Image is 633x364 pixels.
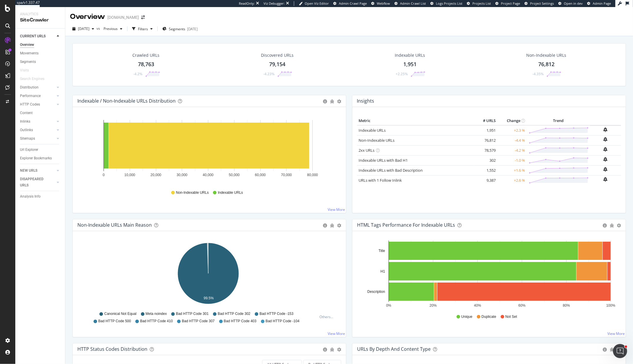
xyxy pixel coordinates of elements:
[357,97,374,105] h4: Insights
[333,1,367,6] a: Admin Crawl Page
[505,314,517,319] span: Not Set
[182,319,214,324] span: Bad HTTP Code 307
[20,136,55,142] a: Sitemaps
[255,173,266,177] text: 60,000
[20,118,55,125] a: Inlinks
[430,1,462,6] a: Logs Projects List
[497,125,527,136] td: +2.3 %
[20,101,40,108] div: HTTP Codes
[558,1,583,6] a: Open in dev
[461,314,472,319] span: Unique
[203,173,214,177] text: 40,000
[138,61,154,68] div: 78,763
[328,207,345,212] a: View More
[77,116,339,185] div: A chart.
[20,193,61,200] a: Analysis Info
[328,331,345,336] a: View More
[371,1,390,6] a: Webflow
[526,52,566,58] div: Non-Indexable URLs
[359,128,386,133] a: Indexable URLs
[264,1,285,6] div: Viz Debugger:
[20,101,55,108] a: HTTP Codes
[497,165,527,175] td: +1.6 %
[474,135,497,145] td: 76,812
[613,344,627,358] iframe: Intercom live chat
[101,26,118,31] span: Previous
[141,15,145,19] div: arrow-right-arrow-left
[140,319,173,324] span: Bad HTTP Code 410
[176,190,209,195] span: Non-Indexable URLs
[20,168,37,174] div: NEW URLS
[77,346,147,352] div: HTTP Status Codes Distribution
[330,348,334,352] div: bug
[20,50,39,56] div: Movements
[337,348,341,352] div: gear
[394,1,426,6] a: Admin Crawl List
[617,223,621,228] div: gear
[224,319,256,324] span: Bad HTTP Code 403
[400,1,426,6] span: Admin Crawl List
[337,223,341,228] div: gear
[218,190,243,195] span: Indexable URLs
[151,173,161,177] text: 20,000
[396,71,408,76] div: +2.25%
[20,193,41,200] div: Analysis Info
[20,59,36,65] div: Segments
[259,311,293,316] span: Bad HTTP Code -153
[20,33,46,39] div: CURRENT URLS
[604,127,608,132] div: bell-plus
[339,1,367,6] span: Admin Crawl Page
[281,173,292,177] text: 70,000
[124,173,135,177] text: 10,000
[20,118,30,125] div: Inlinks
[604,177,608,182] div: bell-plus
[77,241,339,309] svg: A chart.
[20,42,34,48] div: Overview
[359,158,408,163] a: Indexable URLs with Bad H1
[429,303,437,308] text: 20%
[20,12,60,17] div: Analytics
[495,1,520,6] a: Project Page
[357,241,619,309] svg: A chart.
[497,145,527,155] td: -4.2 %
[604,167,608,172] div: bell-plus
[474,116,497,125] th: # URLS
[357,116,474,125] th: Metric
[524,1,554,6] a: Project Settings
[467,1,491,6] a: Projects List
[359,178,402,183] a: URLs with 1 Follow Inlink
[204,296,214,300] text: 99.5%
[563,303,570,308] text: 80%
[20,50,61,56] a: Movements
[587,1,611,6] a: Admin Page
[305,1,329,6] span: Open Viz Editor
[20,93,55,99] a: Performance
[330,99,334,103] div: bug
[593,1,611,6] span: Admin Page
[218,311,250,316] span: Bad HTTP Code 302
[381,269,385,273] text: H1
[20,42,61,48] a: Overview
[497,155,527,165] td: -1.0 %
[299,1,329,6] a: Open Viz Editor
[319,314,336,319] div: Others...
[20,127,55,133] a: Outlinks
[160,24,200,34] button: Segments[DATE]
[20,110,33,116] div: Content
[77,98,176,104] div: Indexable / Non-Indexable URLs Distribution
[20,147,61,153] a: Url Explorer
[474,155,497,165] td: 302
[107,14,139,20] div: [DOMAIN_NAME]
[176,173,187,177] text: 30,000
[606,303,615,308] text: 100%
[386,303,392,308] text: 0%
[474,175,497,185] td: 9,387
[20,67,35,74] a: Visits
[70,12,105,22] div: Overview
[20,59,61,65] a: Segments
[377,1,390,6] span: Webflow
[379,249,385,253] text: Title
[20,17,60,24] div: SiteCrawler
